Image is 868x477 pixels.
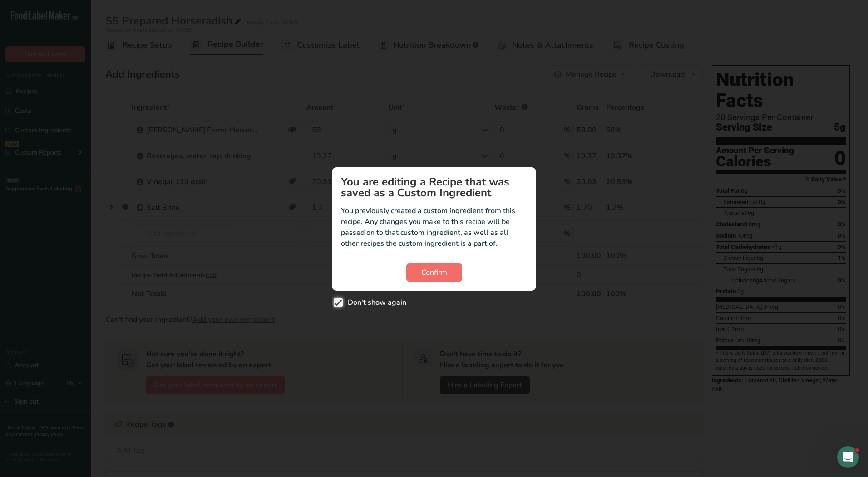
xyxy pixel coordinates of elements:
[341,176,527,198] h1: You are editing a Recipe that was saved as a Custom Ingredient
[341,205,527,249] p: You previously created a custom ingredient from this recipe. Any changes you make to this recipe ...
[837,446,859,468] iframe: Intercom live chat
[406,263,462,282] button: Confirm
[343,298,406,307] span: Don't show again
[421,267,447,278] span: Confirm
